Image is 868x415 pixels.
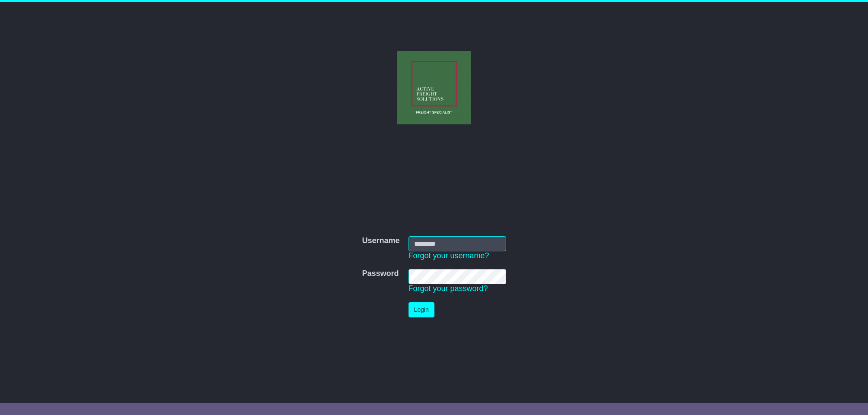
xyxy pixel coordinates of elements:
a: Forgot your username? [409,251,489,260]
img: Active Freight Solutions Pty Ltd [397,51,471,124]
label: Password [362,269,399,279]
button: Login [409,302,434,317]
label: Username [362,236,399,246]
a: Forgot your password? [409,284,488,293]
